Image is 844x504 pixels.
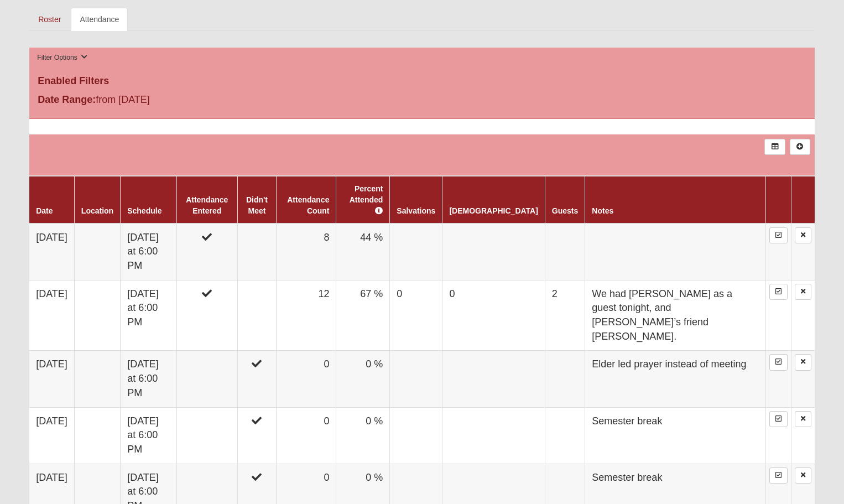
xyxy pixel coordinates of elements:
a: Didn't Meet [246,195,268,215]
td: [DATE] at 6:00 PM [121,407,176,464]
td: 0 % [336,351,390,407]
a: Enter Attendance [769,467,788,484]
td: Semester break [585,407,765,464]
td: 0 % [336,407,390,464]
a: Percent Attended [350,184,383,215]
td: We had [PERSON_NAME] as a guest tonight, and [PERSON_NAME]’s friend [PERSON_NAME]. [585,280,765,351]
a: Date [36,206,53,215]
td: 67 % [336,280,390,351]
a: Delete [795,284,811,300]
a: Delete [795,411,811,427]
a: Enter Attendance [769,411,788,427]
button: Filter Options [34,52,91,64]
td: [DATE] [29,224,74,280]
td: 12 [276,280,336,351]
th: [DEMOGRAPHIC_DATA] [442,176,545,224]
th: Guests [545,176,585,224]
th: Salvations [390,176,442,224]
a: Delete [795,467,811,484]
div: from [DATE] [29,92,291,110]
td: [DATE] [29,280,74,351]
td: [DATE] at 6:00 PM [121,280,176,351]
td: 8 [276,224,336,280]
td: Elder led prayer instead of meeting [585,351,765,407]
a: Delete [795,227,811,243]
a: Schedule [127,206,161,215]
h4: Enabled Filters [38,75,806,87]
td: [DATE] at 6:00 PM [121,351,176,407]
td: 0 [276,351,336,407]
td: 0 [442,280,545,351]
label: Date Range: [38,92,96,107]
a: Attendance [71,8,128,31]
a: Location [81,206,113,215]
td: [DATE] [29,351,74,407]
a: Roster [29,8,70,31]
a: Export to Excel [764,139,785,155]
td: [DATE] [29,407,74,464]
a: Enter Attendance [769,227,788,243]
a: Attendance Entered [186,195,228,215]
a: Delete [795,354,811,370]
a: Notes [592,206,613,215]
a: Alt+N [790,139,810,155]
a: Enter Attendance [769,354,788,370]
td: 2 [545,280,585,351]
td: 44 % [336,224,390,280]
td: 0 [390,280,442,351]
td: [DATE] at 6:00 PM [121,224,176,280]
a: Enter Attendance [769,284,788,300]
a: Attendance Count [287,195,329,215]
td: 0 [276,407,336,464]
